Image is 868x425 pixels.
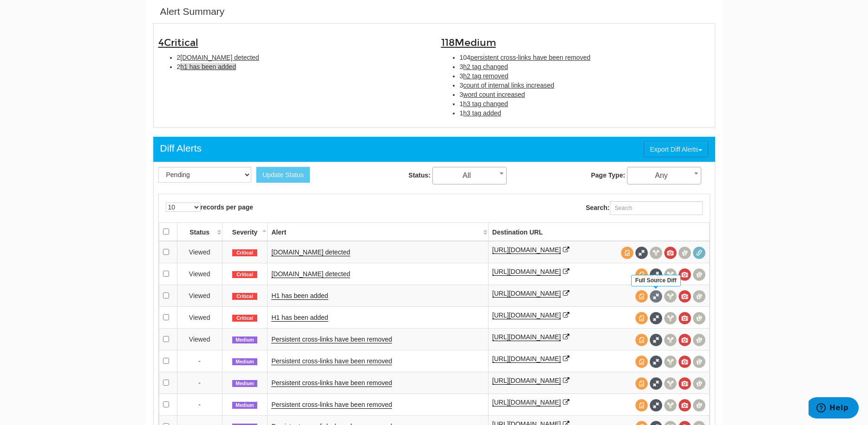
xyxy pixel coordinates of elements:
[271,292,328,300] a: H1 has been added
[460,53,710,62] li: 104
[693,247,705,259] span: Redirect chain
[679,334,691,346] span: View screenshot
[222,222,268,241] th: Severity: activate to sort column descending
[271,379,392,387] a: Persistent cross-links have been removed
[664,377,677,390] span: View headers
[664,355,677,368] span: View headers
[650,334,662,346] span: Full Source Diff
[591,171,625,179] strong: Page Type:
[177,222,222,241] th: Status: activate to sort column ascending
[271,270,350,278] a: [DOMAIN_NAME] detected
[463,91,525,98] span: word count increased
[166,203,201,212] select: records per page
[463,109,501,117] span: h3 tag added
[635,268,648,281] span: View source
[693,377,705,390] span: Compare screenshots
[232,336,257,344] span: Medium
[271,248,350,256] a: [DOMAIN_NAME] detected
[679,377,691,390] span: View screenshot
[177,263,222,285] td: Viewed
[460,62,710,71] li: 3
[460,81,710,90] li: 3
[409,171,431,179] strong: Status:
[158,37,198,49] span: 4
[664,399,677,412] span: View headers
[635,290,648,303] span: View source
[232,315,257,322] span: Critical
[492,246,561,254] a: [URL][DOMAIN_NAME]
[268,222,488,241] th: Alert: activate to sort column ascending
[492,268,561,276] a: [URL][DOMAIN_NAME]
[232,293,257,300] span: Critical
[232,271,257,279] span: Critical
[232,380,257,387] span: Medium
[627,167,701,184] span: Any
[180,63,236,70] span: h1 has been added
[664,290,677,303] span: View headers
[693,268,705,281] span: Compare screenshots
[650,399,662,412] span: Full Source Diff
[177,53,427,62] li: 2
[492,399,561,406] a: [URL][DOMAIN_NAME]
[271,314,328,322] a: H1 has been added
[492,355,561,363] a: [URL][DOMAIN_NAME]
[644,141,708,157] button: Export Diff Alerts
[460,99,710,108] li: 1
[256,167,310,183] button: Update Status
[627,169,701,182] span: Any
[177,350,222,372] td: -
[160,141,202,155] div: Diff Alerts
[693,312,705,324] span: Compare screenshots
[679,290,691,303] span: View screenshot
[160,5,225,19] div: Alert Summary
[492,311,561,319] a: [URL][DOMAIN_NAME]
[610,201,703,215] input: Search:
[463,72,508,80] span: h2 tag removed
[232,249,257,257] span: Critical
[177,393,222,415] td: -
[650,247,662,259] span: View headers
[177,306,222,328] td: Viewed
[664,312,677,324] span: View headers
[664,334,677,346] span: View headers
[679,355,691,368] span: View screenshot
[460,90,710,99] li: 3
[679,399,691,412] span: View screenshot
[271,357,392,365] a: Persistent cross-links have been removed
[271,336,392,343] a: Persistent cross-links have been removed
[166,203,254,212] label: records per page
[232,402,257,409] span: Medium
[693,399,705,412] span: Compare screenshots
[664,247,677,259] span: View screenshot
[635,247,648,259] span: Full Source Diff
[679,268,691,281] span: View screenshot
[693,355,705,368] span: Compare screenshots
[177,285,222,306] td: Viewed
[164,37,198,49] span: Critical
[650,355,662,368] span: Full Source Diff
[463,100,508,108] span: h3 tag changed
[463,63,508,70] span: h2 tag changed
[463,82,554,89] span: count of internal links increased
[621,247,633,259] span: View source
[492,377,561,385] a: [URL][DOMAIN_NAME]
[177,62,427,71] li: 2
[635,334,648,346] span: View source
[470,54,590,61] span: persistent cross-links have been removed
[650,377,662,390] span: Full Source Diff
[809,397,859,420] iframe: Opens a widget where you can find more information
[232,358,257,366] span: Medium
[460,71,710,81] li: 3
[177,241,222,263] td: Viewed
[693,290,705,303] span: Compare screenshots
[635,312,648,324] span: View source
[635,399,648,412] span: View source
[679,247,691,259] span: Compare screenshots
[635,355,648,368] span: View source
[488,222,709,241] th: Destination URL
[177,328,222,350] td: Viewed
[664,268,677,281] span: View headers
[432,167,507,184] span: All
[635,377,648,390] span: View source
